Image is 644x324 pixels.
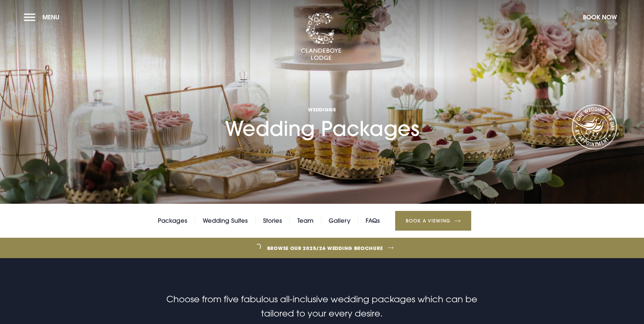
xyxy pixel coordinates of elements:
[579,10,620,24] button: Book Now
[203,216,248,226] a: Wedding Suites
[329,216,350,226] a: Gallery
[158,216,187,226] a: Packages
[42,13,59,21] span: Menu
[225,67,419,141] h1: Wedding Packages
[225,106,419,113] span: Weddings
[24,10,63,24] button: Menu
[301,13,342,61] img: Clandeboye Lodge
[160,292,483,321] p: Choose from five fabulous all-inclusive wedding packages which can be tailored to your every desire.
[395,211,471,231] a: Book a Viewing
[297,216,313,226] a: Team
[366,216,380,226] a: FAQs
[263,216,282,226] a: Stories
